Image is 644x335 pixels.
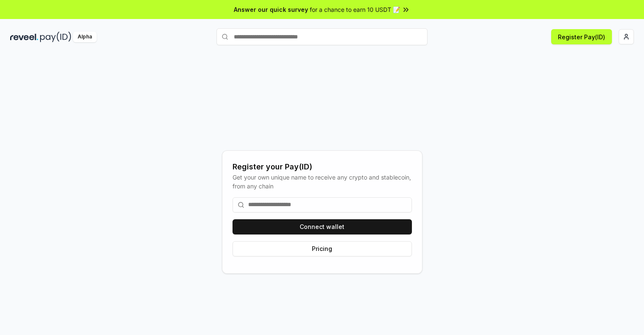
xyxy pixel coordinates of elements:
button: Register Pay(ID) [551,29,612,44]
div: Register your Pay(ID) [233,161,412,173]
button: Pricing [233,241,412,256]
img: pay_id [40,32,71,42]
span: for a chance to earn 10 USDT 📝 [310,5,400,14]
img: reveel_dark [10,32,38,42]
div: Alpha [73,32,97,42]
span: Answer our quick survey [234,5,308,14]
div: Get your own unique name to receive any crypto and stablecoin, from any chain [233,173,412,191]
button: Connect wallet [233,219,412,234]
